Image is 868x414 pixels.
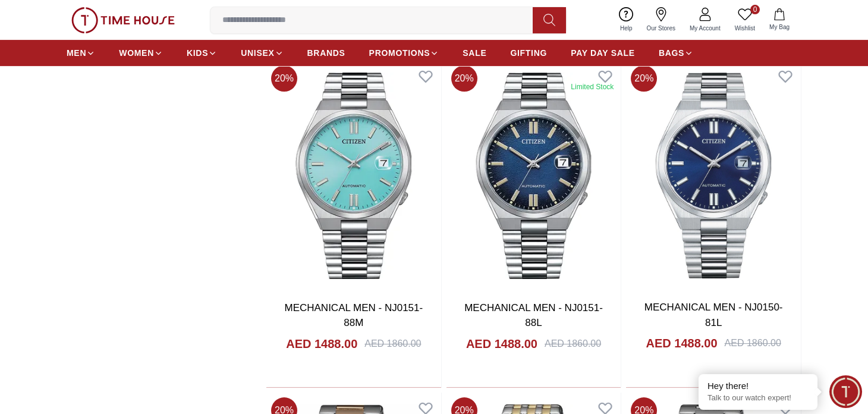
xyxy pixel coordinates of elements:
span: UNISEX [241,47,274,59]
span: MEN [67,47,86,59]
span: 20 % [271,65,297,92]
span: WOMEN [119,47,154,59]
span: BAGS [659,47,684,59]
h4: AED 1488.00 [286,335,357,352]
span: My Account [685,24,725,33]
span: Wishlist [730,24,760,33]
span: PAY DAY SALE [571,47,635,59]
div: Hey there! [707,380,809,392]
a: UNISEX [241,42,283,64]
a: MECHANICAL MEN - NJ0150-81L [644,302,783,328]
span: 20 % [631,65,657,92]
button: My Bag [762,6,797,34]
a: MECHANICAL MEN - NJ0151-88L [464,302,603,329]
span: Help [615,24,637,33]
img: MECHANICAL MEN - NJ0150-81L [626,61,801,291]
a: PAY DAY SALE [571,42,635,64]
p: Talk to our watch expert! [707,393,809,403]
div: AED 1860.00 [725,336,781,350]
a: PROMOTIONS [369,42,439,64]
h4: AED 1488.00 [466,335,537,352]
a: SALE [463,42,486,64]
a: MECHANICAL MEN - NJ0151-88M [284,302,423,329]
img: MECHANICAL MEN - NJ0151-88M [266,61,441,291]
span: SALE [463,47,486,59]
a: BAGS [659,42,693,64]
img: ... [71,7,175,33]
span: PROMOTIONS [369,47,430,59]
div: AED 1860.00 [545,337,601,351]
span: BRANDS [307,47,345,59]
img: MECHANICAL MEN - NJ0151-88L [446,61,621,291]
span: 0 [750,5,760,14]
a: Our Stores [640,5,683,35]
a: MEN [67,42,95,64]
div: Limited Stock [571,82,614,92]
a: 0Wishlist [728,5,762,35]
a: GIFTING [510,42,547,64]
div: AED 1860.00 [364,337,421,351]
a: KIDS [187,42,217,64]
a: BRANDS [307,42,345,64]
a: Help [613,5,640,35]
span: Our Stores [642,24,680,33]
h4: AED 1488.00 [646,335,718,352]
span: My Bag [765,23,794,32]
span: KIDS [187,47,208,59]
span: GIFTING [510,47,547,59]
a: WOMEN [119,42,163,64]
span: 20 % [451,65,477,92]
div: Chat Widget [829,375,862,408]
